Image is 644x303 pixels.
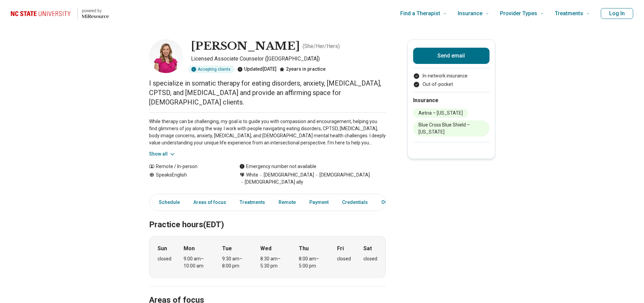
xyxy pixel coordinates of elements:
span: [DEMOGRAPHIC_DATA] ally [239,179,303,186]
span: Find a Therapist [400,9,440,18]
li: Blue Cross Blue Shield – [US_STATE] [413,120,490,137]
strong: Thu [299,244,309,253]
a: Home page [11,3,109,24]
strong: Fri [337,244,344,253]
strong: Mon [184,244,195,253]
div: 8:00 am – 5:00 pm [299,255,325,270]
a: Schedule [151,195,184,209]
strong: Wed [260,244,271,253]
a: Remote [275,195,300,209]
strong: Sun [158,244,167,253]
ul: Payment options [413,72,490,88]
div: Accepting clients [188,66,235,73]
div: Updated [DATE] [237,66,277,73]
a: Payment [305,195,333,209]
div: closed [337,255,351,262]
a: Treatments [236,195,269,209]
p: Licensed Associate Counselor ([GEOGRAPHIC_DATA]) [191,55,386,63]
img: Megan Medfisch, Licensed Associate Counselor (LAC) [149,39,183,73]
div: Speaks English [149,171,226,186]
li: Aetna – [US_STATE] [413,109,468,118]
div: closed [363,255,377,262]
div: 9:00 am – 10:00 am [184,255,210,270]
li: In-network insurance [413,72,490,79]
p: powered by [82,8,109,14]
a: Areas of focus [189,195,230,209]
span: [DEMOGRAPHIC_DATA] [258,171,314,179]
div: 2 years in practice [279,66,326,73]
h2: Insurance [413,96,490,104]
span: Provider Types [500,9,537,18]
a: Other [377,195,402,209]
div: 8:30 am – 5:30 pm [260,255,286,270]
div: Remote / In-person [149,163,226,170]
div: When does the program meet? [149,236,386,278]
span: Insurance [458,9,482,18]
li: Out-of-pocket [413,81,490,88]
h1: [PERSON_NAME] [191,39,300,53]
a: Credentials [338,195,372,209]
div: Emergency number not available [239,163,316,170]
span: White [246,171,258,179]
p: I specialize in somatic therapy for eating disorders, anxiety, [MEDICAL_DATA], CPTSD, and [MEDICA... [149,78,386,107]
strong: Tue [222,244,232,253]
div: closed [158,255,171,262]
button: Log In [601,8,633,19]
button: Send email [413,48,490,64]
div: 9:30 am – 8:00 pm [222,255,248,270]
p: While therapy can be challenging, my goal is to guide you with compassion and encouragement, help... [149,118,386,146]
button: Show all [149,150,176,158]
span: Treatments [555,9,583,18]
strong: Sat [363,244,372,253]
span: [DEMOGRAPHIC_DATA] [314,171,370,179]
h2: Practice hours (EDT) [149,203,386,231]
p: ( She/Her/Hers ) [303,42,340,50]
